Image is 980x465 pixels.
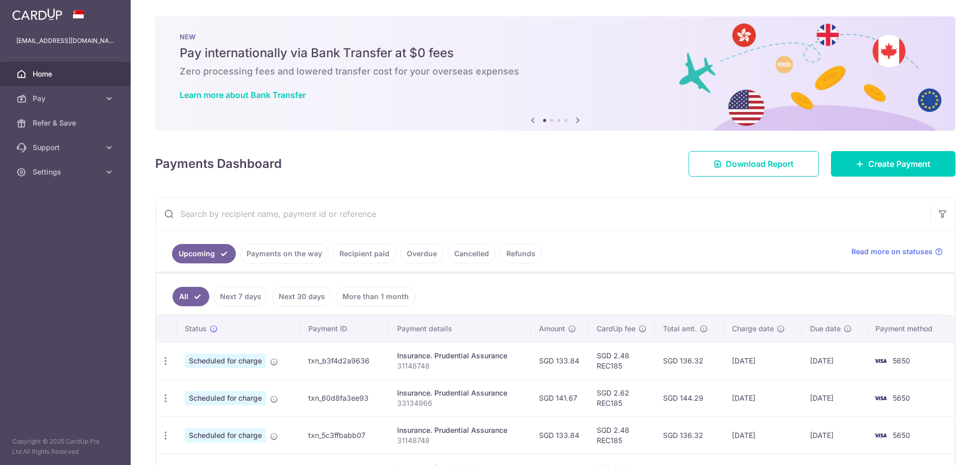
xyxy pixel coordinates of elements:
[389,315,531,342] th: Payment details
[300,417,389,454] td: txn_5c3ffbabb07
[180,33,931,41] p: NEW
[12,8,62,20] img: CardUp
[539,324,565,334] span: Amount
[870,429,891,442] img: Bank Card
[180,45,931,61] h5: Pay internationally via Bank Transfer at $0 fees
[893,431,910,439] span: 5650
[831,151,955,177] a: Create Payment
[397,398,523,408] p: 33134966
[336,287,415,306] a: More than 1 month
[173,287,209,306] a: All
[851,247,943,257] a: Read more on statuses
[589,417,655,454] td: SGD 2.48 REC185
[172,244,236,263] a: Upcoming
[893,356,910,365] span: 5650
[240,244,329,263] a: Payments on the way
[185,354,266,368] span: Scheduled for charge
[589,379,655,417] td: SGD 2.62 REC185
[915,434,970,460] iframe: Opens a widget where you can find more information
[33,69,100,79] span: Home
[155,155,282,173] h4: Payments Dashboard
[300,315,389,342] th: Payment ID
[300,379,389,417] td: txn_60d8fa3ee93
[397,435,523,446] p: 31148748
[597,324,635,334] span: CardUp fee
[500,244,542,263] a: Refunds
[180,65,931,78] h6: Zero processing fees and lowered transfer cost for your overseas expenses
[531,417,589,454] td: SGD 133.84
[810,324,841,334] span: Due date
[448,244,496,263] a: Cancelled
[33,118,100,128] span: Refer & Save
[180,90,306,100] a: Learn more about Bank Transfer
[732,324,774,334] span: Charge date
[724,379,802,417] td: [DATE]
[185,391,266,405] span: Scheduled for charge
[213,287,268,306] a: Next 7 days
[868,158,930,170] span: Create Payment
[33,142,100,153] span: Support
[870,355,891,367] img: Bank Card
[867,315,954,342] th: Payment method
[185,324,207,334] span: Status
[300,342,389,379] td: txn_b3f4d2a9636
[33,167,100,177] span: Settings
[870,392,891,404] img: Bank Card
[272,287,332,306] a: Next 30 days
[802,342,867,379] td: [DATE]
[531,379,589,417] td: SGD 141.67
[531,342,589,379] td: SGD 133.84
[589,342,655,379] td: SGD 2.48 REC185
[655,417,724,454] td: SGD 136.32
[726,158,794,170] span: Download Report
[724,342,802,379] td: [DATE]
[400,244,444,263] a: Overdue
[655,342,724,379] td: SGD 136.32
[397,425,523,435] div: Insurance. Prudential Assurance
[802,417,867,454] td: [DATE]
[397,361,523,371] p: 31148748
[33,93,100,104] span: Pay
[333,244,396,263] a: Recipient paid
[156,198,930,230] input: Search by recipient name, payment id or reference
[851,247,933,257] span: Read more on statuses
[655,379,724,417] td: SGD 144.29
[397,351,523,361] div: Insurance. Prudential Assurance
[185,428,266,443] span: Scheduled for charge
[155,16,955,131] img: Bank transfer banner
[689,151,819,177] a: Download Report
[893,394,910,402] span: 5650
[663,324,697,334] span: Total amt.
[802,379,867,417] td: [DATE]
[724,417,802,454] td: [DATE]
[397,388,523,398] div: Insurance. Prudential Assurance
[16,36,114,46] p: [EMAIL_ADDRESS][DOMAIN_NAME]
